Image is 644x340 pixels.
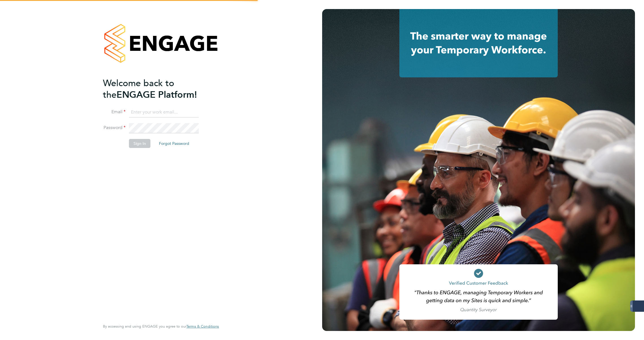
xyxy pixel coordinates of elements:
label: Password [103,125,126,131]
span: By accessing and using ENGAGE you agree to our [103,324,219,329]
span: Welcome back to the [103,78,174,100]
input: Enter your work email... [129,107,199,117]
button: Forgot Password [154,139,194,148]
a: Terms & Conditions [186,324,219,329]
label: Email [103,109,126,115]
span: Terms & Conditions [186,324,219,329]
button: Sign In [129,139,150,148]
h2: ENGAGE Platform! [103,77,213,101]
